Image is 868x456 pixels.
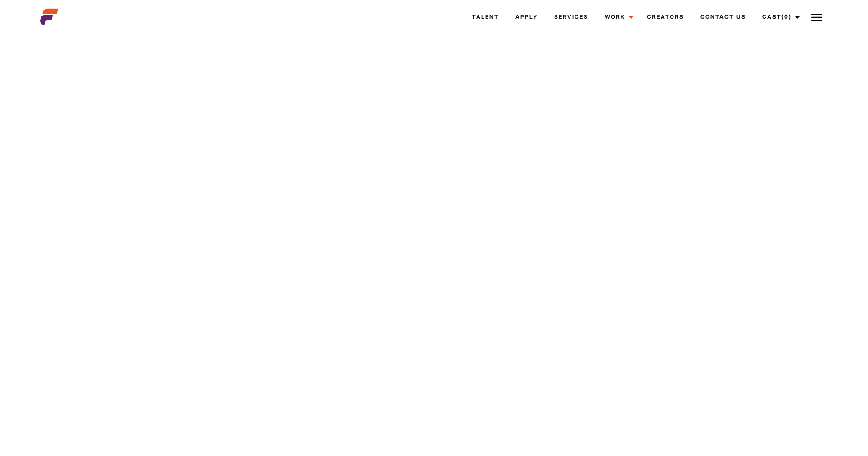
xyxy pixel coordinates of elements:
a: Work [596,5,639,29]
img: Burger icon [811,12,822,23]
a: Creators [639,5,692,29]
a: Services [546,5,596,29]
a: Contact Us [692,5,754,29]
a: Cast(0) [754,5,805,29]
a: Talent [464,5,507,29]
img: cropped-aefm-brand-fav-22-square.png [40,8,58,26]
a: Apply [507,5,546,29]
span: (0) [781,13,791,20]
